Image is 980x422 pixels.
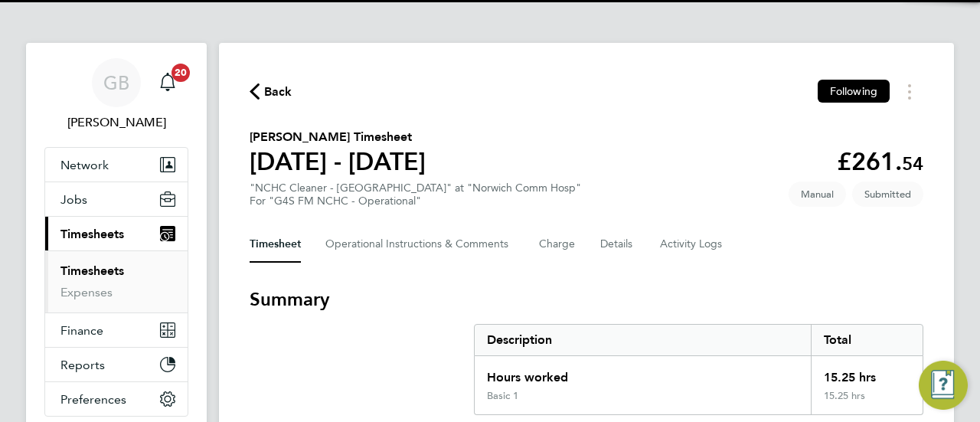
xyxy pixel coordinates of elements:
[818,80,890,103] button: Following
[474,324,923,415] div: Summary
[475,356,811,390] div: Hours worked
[250,146,426,177] h1: [DATE] - [DATE]
[45,382,188,416] button: Preferences
[250,195,581,208] div: For "G4S FM NCHC - Operational"
[60,323,103,338] span: Finance
[45,182,188,216] button: Jobs
[45,217,188,250] button: Timesheets
[830,84,877,98] span: Following
[171,64,190,82] span: 20
[60,392,126,407] span: Preferences
[325,226,514,263] button: Operational Instructions & Comments
[250,128,426,146] h2: [PERSON_NAME] Timesheet
[45,348,188,381] button: Reports
[896,80,923,103] button: Timesheets Menu
[60,158,109,172] span: Network
[250,182,581,208] div: "NCHC Cleaner - [GEOGRAPHIC_DATA]" at "Norwich Comm Hosp"
[902,152,923,175] span: 54
[539,226,576,263] button: Charge
[60,192,87,207] span: Jobs
[45,148,188,182] button: Network
[103,73,129,93] span: GB
[837,147,923,176] app-decimal: £261.
[250,287,923,312] h3: Summary
[475,325,811,355] div: Description
[250,226,301,263] button: Timesheet
[811,390,923,414] div: 15.25 hrs
[600,226,635,263] button: Details
[44,58,188,132] a: GB[PERSON_NAME]
[45,250,188,312] div: Timesheets
[811,325,923,355] div: Total
[60,285,113,299] a: Expenses
[60,263,124,278] a: Timesheets
[44,113,188,132] span: Gianni Bernardi
[852,182,923,207] span: This timesheet is Submitted.
[487,390,518,402] div: Basic 1
[45,313,188,347] button: Finance
[250,82,292,101] button: Back
[264,83,292,101] span: Back
[789,182,846,207] span: This timesheet was manually created.
[60,358,105,372] span: Reports
[152,58,183,107] a: 20
[919,361,968,410] button: Engage Resource Center
[60,227,124,241] span: Timesheets
[660,226,724,263] button: Activity Logs
[811,356,923,390] div: 15.25 hrs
